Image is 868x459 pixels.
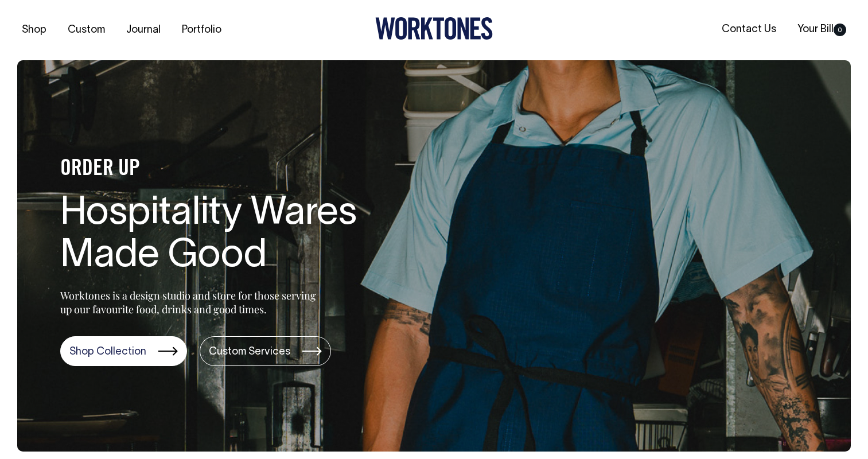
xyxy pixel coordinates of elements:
[177,21,226,40] a: Portfolio
[717,20,781,39] a: Contact Us
[200,336,331,366] a: Custom Services
[60,157,427,181] h4: ORDER UP
[63,21,110,40] a: Custom
[60,336,187,366] a: Shop Collection
[834,24,846,36] span: 0
[60,289,321,316] p: Worktones is a design studio and store for those serving up our favourite food, drinks and good t...
[122,21,165,40] a: Journal
[60,193,427,279] h1: Hospitality Wares Made Good
[793,20,851,39] a: Your Bill0
[17,21,51,40] a: Shop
